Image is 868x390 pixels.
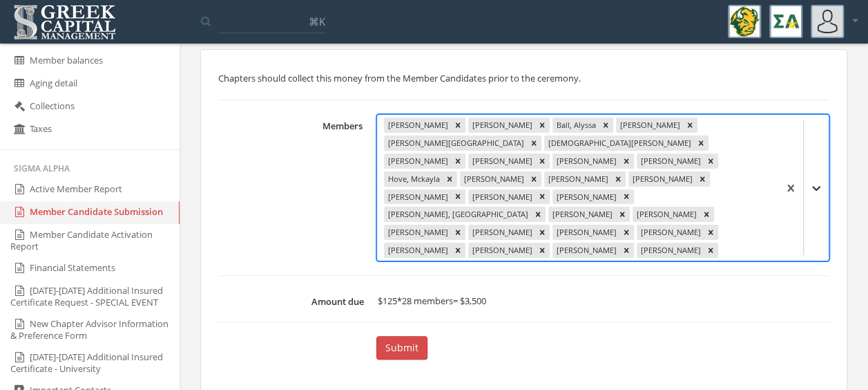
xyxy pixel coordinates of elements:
span: ⌘K [309,15,325,28]
div: [PERSON_NAME] [384,243,450,258]
div: Hove, Mckayla [384,171,442,187]
div: Remove Bergrud, Samantha [682,118,697,133]
span: 28 members [402,295,453,307]
div: Remove Hoffarth, Stephanie [619,154,634,169]
div: [PERSON_NAME] [460,171,526,187]
div: Remove Quamme, Gina [619,225,634,240]
div: [PERSON_NAME] [552,225,619,240]
div: [PERSON_NAME] [544,171,610,187]
button: Submit [376,336,427,360]
div: Remove Lemke, Allie [695,171,710,187]
div: Remove Mushitz, Olivia [615,207,630,222]
div: Remove McClue, Haley [619,189,634,205]
div: Remove Sonsalla, ShayAnne [450,243,465,258]
div: Remove Hofman, Courtney [703,154,718,169]
div: [PERSON_NAME] [384,225,450,240]
div: [PERSON_NAME] [633,207,699,222]
div: Remove Kruse, Leah [610,171,626,187]
div: [PERSON_NAME] [468,118,534,133]
div: [PERSON_NAME] [637,225,703,240]
div: [PERSON_NAME] [552,243,619,258]
div: [PERSON_NAME] [637,154,703,169]
div: Remove Dolezal, Lauren [450,154,465,169]
div: [PERSON_NAME] [552,189,619,205]
div: Remove Christiansen, Amelia [693,136,708,151]
div: Remove Nechiporenko, Nataie [699,207,714,222]
div: [PERSON_NAME] [384,118,450,133]
div: Remove Amsbaugh, Olivia [450,118,465,133]
div: Remove Whiddon, Talene [703,243,718,258]
div: [PERSON_NAME] [548,207,615,222]
label: Amount due [218,290,371,308]
div: [PERSON_NAME] [468,189,534,205]
div: Ball, Alyssa [552,118,598,133]
div: [PERSON_NAME] [468,243,534,258]
div: Remove Lundin, Adeline [450,189,465,205]
div: Remove Mertens, Madison [530,207,546,222]
div: [PERSON_NAME] [616,118,682,133]
div: [PERSON_NAME] [637,243,703,258]
div: [PERSON_NAME] [468,225,534,240]
div: Remove Vachal, Jocelyn [534,243,550,258]
div: [PERSON_NAME] [384,189,450,205]
div: Remove Patterson, Julia [534,225,550,240]
div: [PERSON_NAME] [468,154,534,169]
div: Remove Duchscher, Katelyn [534,154,550,169]
div: [PERSON_NAME] [628,171,695,187]
div: [PERSON_NAME], [GEOGRAPHIC_DATA] [384,207,530,222]
div: [DEMOGRAPHIC_DATA][PERSON_NAME] [544,136,693,151]
div: Remove Wendel, Reagan [619,243,634,258]
div: Remove Bormann, Kalista [526,136,541,151]
div: Remove Maxwell, Katherine [534,189,550,205]
div: [PERSON_NAME] [552,154,619,169]
div: Remove Rabas, Chaela [703,225,718,240]
span: $125 [378,295,397,307]
span: = [453,295,458,307]
div: Remove Hove, Mckayla [442,171,457,187]
p: Chapters should collect this money from the Member Candidates prior to the ceremony. [218,71,829,86]
span: $3,500 [460,295,486,307]
div: Remove Huhn, Cora [526,171,541,187]
div: [PERSON_NAME][GEOGRAPHIC_DATA] [384,136,526,151]
div: Remove Angstman, Emmalee [534,118,550,133]
label: Members [218,114,369,261]
div: [PERSON_NAME] [384,154,450,169]
div: Remove Olson, Carly [450,225,465,240]
div: Remove Ball, Alyssa [598,118,613,133]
